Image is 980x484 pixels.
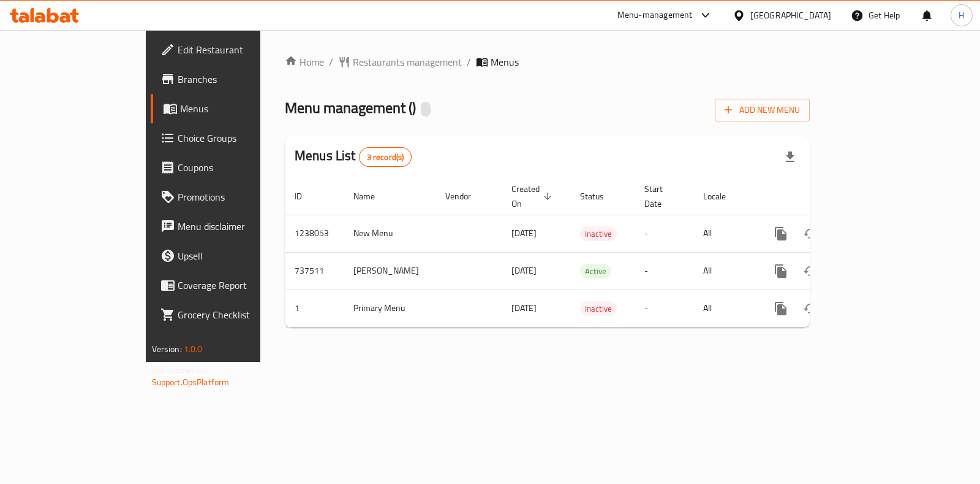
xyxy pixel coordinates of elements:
[693,215,756,252] td: All
[580,264,611,278] span: Active
[725,102,800,118] span: Add New Menu
[635,252,693,290] td: -
[285,94,416,121] span: Menu management ( )
[338,55,462,69] a: Restaurants management
[178,248,300,263] span: Upsell
[329,55,333,69] li: /
[151,182,309,212] a: Promotions
[644,182,679,211] span: Start Date
[360,152,412,163] span: 3 record(s)
[152,362,208,378] span: Get support on:
[178,219,300,234] span: Menu disclaimer
[295,147,412,167] h2: Menus List
[511,263,537,278] span: [DATE]
[151,94,309,123] a: Menus
[151,241,309,271] a: Upsell
[285,215,344,252] td: 1238053
[693,290,756,327] td: All
[178,307,300,322] span: Grocery Checklist
[580,189,620,204] span: Status
[353,55,462,69] span: Restaurants management
[511,225,537,241] span: [DATE]
[344,252,435,290] td: [PERSON_NAME]
[766,256,796,286] button: more
[178,160,300,175] span: Coupons
[715,99,810,121] button: Add New Menu
[151,300,309,329] a: Grocery Checklist
[796,256,825,286] button: Change Status
[511,300,537,316] span: [DATE]
[775,142,805,172] div: Export file
[511,182,556,211] span: Created On
[285,252,344,290] td: 737511
[152,374,230,390] a: Support.OpsPlatform
[796,219,825,248] button: Change Status
[635,290,693,327] td: -
[491,55,519,69] span: Menus
[750,9,831,22] div: [GEOGRAPHIC_DATA]
[178,72,300,86] span: Branches
[445,189,487,204] span: Vendor
[178,278,300,293] span: Coverage Report
[617,8,693,23] div: Menu-management
[580,301,617,316] div: Inactive
[766,294,796,323] button: more
[359,147,412,167] div: Total records count
[959,9,964,22] span: H
[178,190,300,204] span: Promotions
[580,302,617,316] span: Inactive
[295,189,318,204] span: ID
[580,264,611,278] div: Active
[151,64,309,94] a: Branches
[285,290,344,327] td: 1
[580,227,617,241] span: Inactive
[580,226,617,241] div: Inactive
[151,123,309,153] a: Choice Groups
[285,178,894,328] table: enhanced table
[178,131,300,145] span: Choice Groups
[353,189,391,204] span: Name
[756,178,894,215] th: Actions
[151,212,309,241] a: Menu disclaimer
[151,153,309,182] a: Coupons
[151,271,309,300] a: Coverage Report
[152,341,182,357] span: Version:
[180,101,300,116] span: Menus
[285,55,810,69] nav: breadcrumb
[344,290,435,327] td: Primary Menu
[467,55,471,69] li: /
[766,219,796,248] button: more
[693,252,756,290] td: All
[796,294,825,323] button: Change Status
[151,35,309,64] a: Edit Restaurant
[344,215,435,252] td: New Menu
[703,189,742,204] span: Locale
[178,42,300,57] span: Edit Restaurant
[635,215,693,252] td: -
[184,341,203,357] span: 1.0.0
